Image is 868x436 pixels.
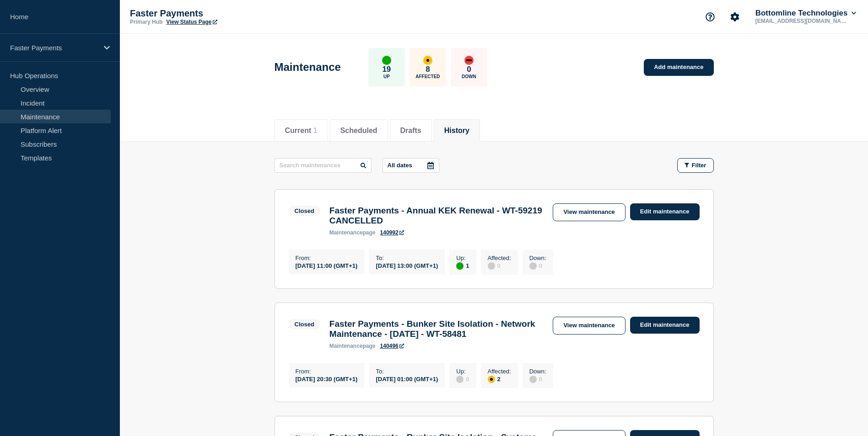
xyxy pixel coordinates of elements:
div: [DATE] 13:00 (GMT+1) [376,261,438,269]
button: History [444,127,469,135]
button: All dates [383,158,439,173]
div: 1 [456,261,469,270]
button: Bottomline Technologies [754,9,858,18]
div: affected [488,376,495,383]
p: page [329,343,376,349]
div: [DATE] 20:30 (GMT+1) [296,375,358,383]
p: From : [296,255,358,261]
div: 0 [529,375,546,383]
div: Closed [295,321,314,328]
p: Affected [415,74,440,79]
p: Primary Hub [130,19,162,25]
button: Support [701,7,720,27]
p: [EMAIL_ADDRESS][DOMAIN_NAME] [754,18,849,24]
p: 8 [426,65,430,74]
p: Up : [456,368,469,375]
a: Edit maintenance [630,317,700,334]
button: Account settings [725,7,744,27]
p: All dates [388,162,412,169]
h3: Faster Payments - Annual KEK Renewal - WT-59219 CANCELLED [329,206,544,226]
div: down [464,56,474,65]
a: View maintenance [553,203,625,221]
div: disabled [456,376,464,383]
a: View Status Page [166,19,217,25]
a: Add maintenance [644,59,713,76]
p: 19 [382,65,391,74]
p: Up [383,74,390,79]
button: Drafts [400,127,421,135]
span: maintenance [329,229,363,236]
p: Down : [529,255,546,261]
p: From : [296,368,358,375]
button: Filter [677,158,714,173]
button: Current 1 [285,127,318,135]
span: maintenance [329,343,363,349]
p: To : [376,255,438,261]
p: Faster Payments [10,44,98,52]
span: 1 [313,127,318,134]
h1: Maintenance [275,61,341,74]
p: page [329,229,376,236]
div: [DATE] 11:00 (GMT+1) [296,261,358,269]
p: Up : [456,255,469,261]
p: To : [376,368,438,375]
div: up [382,56,391,65]
p: Down : [529,368,546,375]
div: disabled [529,262,537,270]
div: 0 [488,261,511,270]
p: Faster Payments [130,8,313,19]
p: Affected : [488,255,511,261]
div: disabled [488,262,495,270]
div: 0 [456,375,469,383]
div: 2 [488,375,511,383]
a: View maintenance [553,317,625,335]
h3: Faster Payments - Bunker Site Isolation - Network Maintenance - [DATE] - WT-58481 [329,319,544,339]
div: up [456,262,464,270]
p: 0 [467,65,471,74]
p: Affected : [488,368,511,375]
a: Edit maintenance [630,203,700,220]
p: Down [462,74,476,79]
input: Search maintenances [275,158,372,173]
div: affected [423,56,432,65]
a: 140496 [380,343,404,349]
div: disabled [529,376,537,383]
div: [DATE] 01:00 (GMT+1) [376,375,438,383]
button: Scheduled [340,127,377,135]
div: 0 [529,261,546,270]
a: 140992 [380,229,404,236]
div: Closed [295,207,314,214]
span: Filter [692,162,706,169]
